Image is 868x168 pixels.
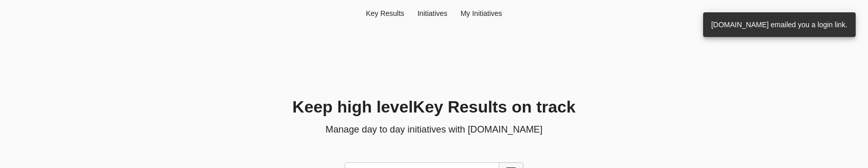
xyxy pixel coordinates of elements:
[200,123,668,136] p: Manage day to day initiatives with [DOMAIN_NAME]
[200,96,668,119] h1: Keep high level Key Result s on track
[711,21,847,29] span: [DOMAIN_NAME] emailed you a login link.
[454,8,509,18] div: My Initiatives
[360,8,411,18] div: Key Result s
[411,8,454,18] div: Initiatives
